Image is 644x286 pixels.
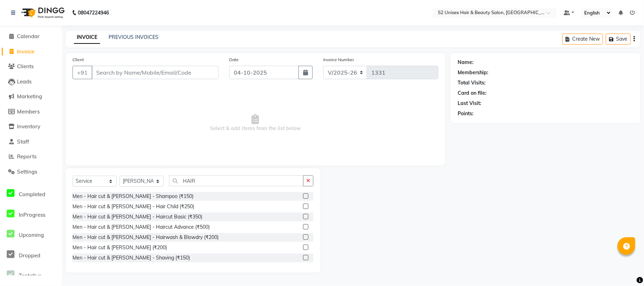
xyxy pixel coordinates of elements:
[72,66,92,79] button: +91
[458,89,487,97] div: Card on file:
[72,213,202,221] div: Men - Hair cut & [PERSON_NAME] - Haircut Basic (₹350)
[19,211,45,218] span: InProgress
[72,57,84,63] label: Client
[562,34,603,45] button: Create New
[17,93,42,100] span: Marketing
[109,34,158,40] a: PREVIOUS INVOICES
[19,232,44,238] span: Upcoming
[17,138,29,145] span: Staff
[72,203,194,210] div: Men - Hair cut & [PERSON_NAME] - Hair Child (₹250)
[458,110,474,117] div: Points:
[74,31,100,44] a: INVOICE
[72,223,210,231] div: Men - Hair cut & [PERSON_NAME] - Haircut Advance (₹500)
[2,153,60,161] a: Reports
[19,191,45,198] span: Completed
[169,175,303,186] input: Search or Scan
[17,33,40,40] span: Calendar
[323,57,354,63] label: Invoice Number
[19,252,40,259] span: Dropped
[17,63,34,70] span: Clients
[229,57,239,63] label: Date
[17,48,34,55] span: Invoice
[18,3,66,23] img: logo
[2,93,60,101] a: Marketing
[17,168,37,175] span: Settings
[17,153,36,160] span: Reports
[72,193,193,200] div: Men - Hair cut & [PERSON_NAME] - Shampoo (₹150)
[458,69,488,76] div: Membership:
[72,254,190,262] div: Men - Hair cut & [PERSON_NAME] - Shaving (₹150)
[17,78,31,85] span: Leads
[458,59,474,66] div: Name:
[72,244,167,251] div: Men - Hair cut & [PERSON_NAME] (₹200)
[2,33,60,41] a: Calendar
[458,79,486,87] div: Total Visits:
[17,123,40,130] span: Inventory
[2,123,60,131] a: Inventory
[72,88,438,158] span: Select & add items from the list below
[2,138,60,146] a: Staff
[606,34,631,45] button: Save
[2,168,60,176] a: Settings
[2,48,60,56] a: Invoice
[2,108,60,116] a: Members
[92,66,219,79] input: Search by Name/Mobile/Email/Code
[19,272,41,279] span: Tentative
[2,78,60,86] a: Leads
[78,3,109,23] b: 08047224946
[458,100,481,107] div: Last Visit:
[72,234,219,241] div: Men - Hair cut & [PERSON_NAME] - Hairwash & Blowdry (₹200)
[17,108,40,115] span: Members
[2,63,60,71] a: Clients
